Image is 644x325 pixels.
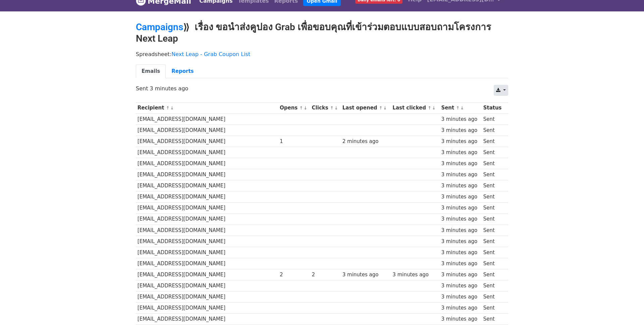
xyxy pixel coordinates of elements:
[136,303,278,314] td: [EMAIL_ADDRESS][DOMAIN_NAME]
[482,314,505,325] td: Sent
[136,202,278,214] td: [EMAIL_ADDRESS][DOMAIN_NAME]
[440,102,482,113] th: Sent
[482,225,505,236] td: Sent
[136,269,278,280] td: [EMAIL_ADDRESS][DOMAIN_NAME]
[136,258,278,269] td: [EMAIL_ADDRESS][DOMAIN_NAME]
[441,115,480,123] div: 3 minutes ago
[280,271,309,279] div: 2
[136,21,183,33] a: Campaigns
[304,105,307,110] a: ↓
[312,271,339,279] div: 2
[136,147,278,158] td: [EMAIL_ADDRESS][DOMAIN_NAME]
[391,102,440,113] th: Last clicked
[441,249,480,257] div: 3 minutes ago
[166,64,199,78] a: Reports
[171,51,250,57] a: Next Leap - Grab Coupon List
[310,102,341,113] th: Clicks
[136,125,278,136] td: [EMAIL_ADDRESS][DOMAIN_NAME]
[136,158,278,169] td: [EMAIL_ADDRESS][DOMAIN_NAME]
[441,160,480,168] div: 3 minutes ago
[136,51,508,58] p: Spreadsheet:
[170,105,174,110] a: ↓
[136,169,278,180] td: [EMAIL_ADDRESS][DOMAIN_NAME]
[136,85,508,92] p: Sent 3 minutes ago
[441,271,480,279] div: 3 minutes ago
[482,269,505,280] td: Sent
[482,158,505,169] td: Sent
[482,147,505,158] td: Sent
[441,238,480,245] div: 3 minutes ago
[280,138,309,145] div: 1
[441,260,480,268] div: 3 minutes ago
[482,136,505,147] td: Sent
[460,105,464,110] a: ↓
[383,105,387,110] a: ↓
[136,225,278,236] td: [EMAIL_ADDRESS][DOMAIN_NAME]
[441,171,480,179] div: 3 minutes ago
[610,293,644,325] iframe: Chat Widget
[482,247,505,258] td: Sent
[482,113,505,125] td: Sent
[136,113,278,125] td: [EMAIL_ADDRESS][DOMAIN_NAME]
[136,280,278,291] td: [EMAIL_ADDRESS][DOMAIN_NAME]
[482,169,505,180] td: Sent
[136,64,166,78] a: Emails
[456,105,460,110] a: ↑
[482,214,505,225] td: Sent
[136,136,278,147] td: [EMAIL_ADDRESS][DOMAIN_NAME]
[441,138,480,145] div: 3 minutes ago
[482,180,505,191] td: Sent
[136,214,278,225] td: [EMAIL_ADDRESS][DOMAIN_NAME]
[441,204,480,212] div: 3 minutes ago
[136,180,278,191] td: [EMAIL_ADDRESS][DOMAIN_NAME]
[136,191,278,202] td: [EMAIL_ADDRESS][DOMAIN_NAME]
[441,282,480,290] div: 3 minutes ago
[441,149,480,156] div: 3 minutes ago
[482,258,505,269] td: Sent
[441,215,480,223] div: 3 minutes ago
[136,314,278,325] td: [EMAIL_ADDRESS][DOMAIN_NAME]
[166,105,170,110] a: ↑
[482,303,505,314] td: Sent
[441,227,480,234] div: 3 minutes ago
[441,182,480,190] div: 3 minutes ago
[432,105,436,110] a: ↓
[482,125,505,136] td: Sent
[379,105,383,110] a: ↑
[441,293,480,301] div: 3 minutes ago
[278,102,310,113] th: Opens
[482,202,505,214] td: Sent
[334,105,338,110] a: ↓
[482,280,505,291] td: Sent
[482,291,505,303] td: Sent
[482,236,505,247] td: Sent
[441,304,480,312] div: 3 minutes ago
[441,127,480,134] div: 3 minutes ago
[299,105,303,110] a: ↑
[136,291,278,303] td: [EMAIL_ADDRESS][DOMAIN_NAME]
[441,193,480,201] div: 3 minutes ago
[482,102,505,113] th: Status
[136,247,278,258] td: [EMAIL_ADDRESS][DOMAIN_NAME]
[136,102,278,113] th: Recipient
[392,271,438,279] div: 3 minutes ago
[441,315,480,323] div: 3 minutes ago
[341,102,391,113] th: Last opened
[136,236,278,247] td: [EMAIL_ADDRESS][DOMAIN_NAME]
[428,105,431,110] a: ↑
[136,21,508,44] h2: ⟫ เรื่อง ขอนำส่งคูปอง Grab เพื่อขอบคุณที่เข้าร่วมตอบแบบสอบถามโครงการ Next Leap
[330,105,334,110] a: ↑
[342,271,389,279] div: 3 minutes ago
[342,138,389,145] div: 2 minutes ago
[482,191,505,202] td: Sent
